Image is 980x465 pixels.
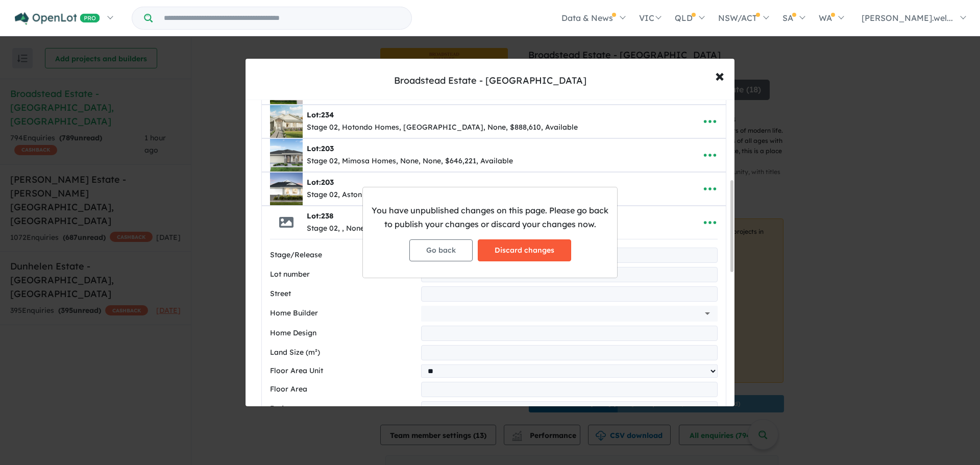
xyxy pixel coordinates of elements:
img: Openlot PRO Logo White [15,12,100,25]
button: Go back [409,239,473,261]
span: [PERSON_NAME].wel... [862,13,953,23]
button: Discard changes [478,239,571,261]
p: You have unpublished changes on this page. Please go back to publish your changes or discard your... [371,204,609,231]
input: Try estate name, suburb, builder or developer [155,7,409,29]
